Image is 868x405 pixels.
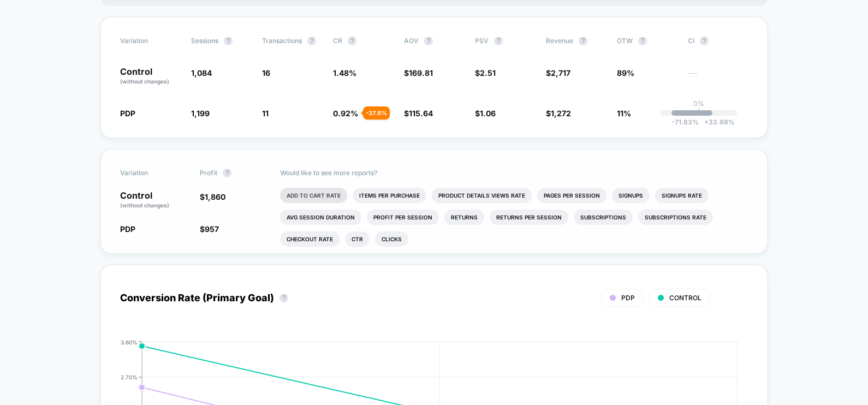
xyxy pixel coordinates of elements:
[367,210,439,225] li: Profit Per Session
[121,373,138,380] tspan: 2.70%
[617,37,677,45] span: OTW
[537,188,607,203] li: Pages Per Session
[120,191,189,210] p: Control
[333,109,358,118] span: 0.92 %
[409,68,433,78] span: 169.81
[191,109,210,118] span: 1,199
[307,37,316,45] button: ?
[699,118,735,126] span: 33.98 %
[280,188,347,203] li: Add To Cart Rate
[120,78,169,85] span: (without changes)
[120,67,180,86] p: Control
[404,68,433,78] span: $
[404,37,419,45] span: AOV
[444,210,484,225] li: Returns
[638,210,713,225] li: Subscriptions Rate
[375,231,408,247] li: Clicks
[475,37,489,45] span: PSV
[475,109,496,118] span: $
[262,37,302,45] span: Transactions
[655,188,709,203] li: Signups Rate
[638,37,647,45] button: ?
[120,169,180,177] span: Variation
[551,109,571,118] span: 1,272
[363,106,390,120] div: - 37.8 %
[688,70,748,86] span: ---
[698,108,700,116] p: |
[200,169,217,177] span: Profit
[223,169,231,177] button: ?
[348,37,356,45] button: ?
[424,37,433,45] button: ?
[621,294,635,302] span: PDP
[120,109,135,118] span: PDP
[494,37,503,45] button: ?
[704,118,709,126] span: +
[574,210,633,225] li: Subscriptions
[612,188,650,203] li: Signups
[688,37,748,45] span: CI
[333,68,356,78] span: 1.48 %
[224,37,233,45] button: ?
[121,338,138,345] tspan: 3.60%
[262,68,270,78] span: 16
[480,68,496,78] span: 2.51
[546,109,571,118] span: $
[280,169,748,177] p: Would like to see more reports?
[669,294,701,302] span: CONTROL
[475,68,496,78] span: $
[693,99,704,108] p: 0%
[546,68,570,78] span: $
[262,109,269,118] span: 11
[345,231,370,247] li: Ctr
[617,109,631,118] span: 11%
[120,37,180,45] span: Variation
[353,188,426,203] li: Items Per Purchase
[120,224,135,234] span: PDP
[200,224,219,234] span: $
[280,294,288,302] button: ?
[700,37,709,45] button: ?
[200,192,225,201] span: $
[333,37,342,45] span: CR
[191,37,218,45] span: Sessions
[409,109,433,118] span: 115.64
[205,192,225,201] span: 1,860
[480,109,496,118] span: 1.06
[546,37,573,45] span: Revenue
[490,210,568,225] li: Returns Per Session
[280,231,340,247] li: Checkout Rate
[671,118,699,126] span: -71.83 %
[432,188,532,203] li: Product Details Views Rate
[205,224,219,234] span: 957
[617,68,634,78] span: 89%
[551,68,570,78] span: 2,717
[280,210,361,225] li: Avg Session Duration
[579,37,587,45] button: ?
[120,202,169,209] span: (without changes)
[191,68,212,78] span: 1,084
[404,109,433,118] span: $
